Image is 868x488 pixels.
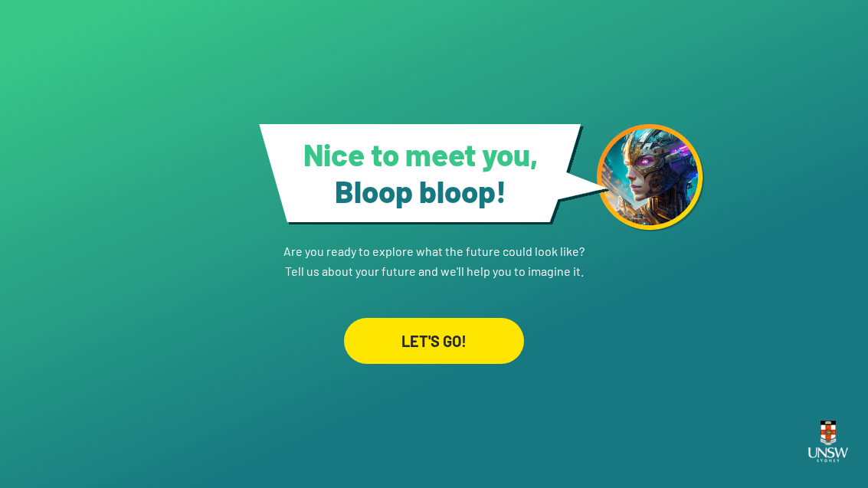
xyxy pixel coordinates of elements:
[344,281,524,364] a: LET'S GO!
[335,172,506,209] span: Bloop bloop !
[280,136,562,209] h1: Nice to meet you,
[802,411,854,471] img: UNSW
[344,318,524,364] div: LET'S GO!
[597,124,704,231] img: android
[283,224,585,281] p: Are you ready to explore what the future could look like? Tell us about your future and we'll hel...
